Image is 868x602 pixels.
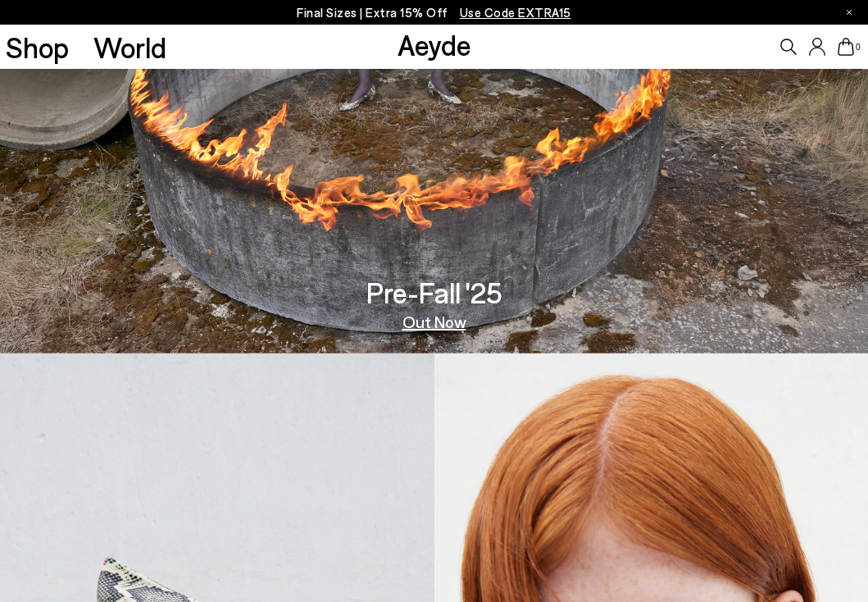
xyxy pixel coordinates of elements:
p: Final Sizes | Extra 15% Off [297,2,571,23]
a: World [93,33,166,62]
h3: Pre-Fall '25 [366,278,502,307]
a: 0 [838,38,854,56]
a: Aeyde [398,27,471,62]
a: Out Now [402,313,466,330]
a: Shop [6,33,69,62]
span: Navigate to /collections/ss25-final-sizes [460,5,571,20]
span: 0 [854,43,862,52]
